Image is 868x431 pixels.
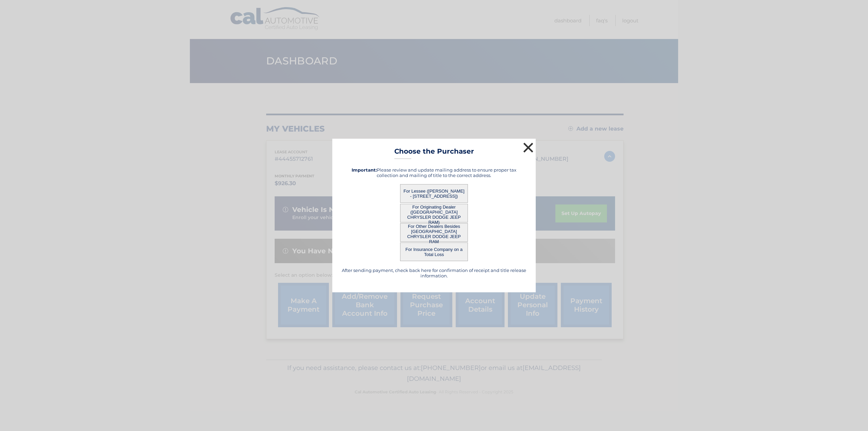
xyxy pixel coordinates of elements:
[400,184,468,203] button: For Lessee ([PERSON_NAME] - [STREET_ADDRESS])
[352,167,377,173] strong: Important:
[341,167,527,178] h5: Please review and update mailing address to ensure proper tax collection and mailing of title to ...
[400,223,468,242] button: For Other Dealers Besides [GEOGRAPHIC_DATA] CHRYSLER DODGE JEEP RAM
[400,204,468,222] button: For Originating Dealer ([GEOGRAPHIC_DATA] CHRYSLER DODGE JEEP RAM)
[341,268,527,278] h5: After sending payment, check back here for confirmation of receipt and title release information.
[400,242,468,261] button: For Insurance Company on a Total Loss
[394,147,474,159] h3: Choose the Purchaser
[521,141,535,154] button: ×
